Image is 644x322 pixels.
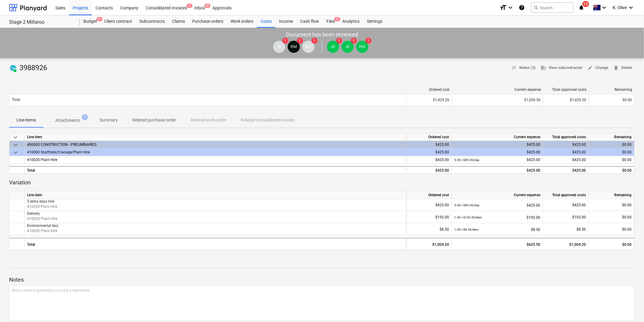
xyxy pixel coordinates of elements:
div: Remaining [589,191,635,199]
div: Jason Escobar [327,41,339,53]
div: $192.00 [454,211,541,224]
div: Rowan MacDonald [356,41,368,53]
div: $8.50 [409,223,449,235]
i: Knowledge base [519,4,525,11]
button: Delete [611,63,635,73]
span: 410030 Plant Hire [27,217,57,221]
div: 400000 CONSTRUCTION - PRELIMINARIES [27,141,404,148]
div: $425.00 [546,167,586,174]
div: $0.00 [591,156,632,164]
div: Total approved costs [543,191,589,199]
div: 3988926 [9,63,50,73]
i: keyboard_arrow_down [507,4,514,11]
span: RM [291,44,297,49]
p: 5 extra days hire [27,199,404,204]
span: Delete [614,64,632,71]
div: Current expense [452,133,543,141]
div: $425.00 [409,156,449,164]
p: Delivery [27,211,404,216]
div: $1,004.20 [546,238,586,251]
a: Settings [363,15,386,28]
div: $0.00 [591,211,632,223]
p: Environmental levy [27,223,404,228]
a: Cash flow [297,15,323,28]
div: Current expense [452,191,543,199]
span: Change [588,64,609,71]
div: Total [25,238,406,250]
a: Costs [257,15,275,28]
p: Total [12,97,20,102]
div: Billy Campbell [302,41,315,53]
a: Budget9+ [80,15,101,28]
span: JE [331,44,336,49]
i: keyboard_arrow_down [601,4,608,11]
div: Ordered cost [406,191,452,199]
span: keyboard_arrow_down [12,141,19,149]
a: Subcontracts [136,15,169,28]
button: Notes (3) [509,63,538,73]
div: $425.00 [546,141,586,149]
div: Rowan MacDonald [288,41,300,53]
span: business [541,65,546,70]
div: Budget [80,15,101,28]
div: $425.00 [409,141,449,149]
span: 1 [297,38,303,44]
p: Summary [99,117,118,123]
div: John Keane [342,41,354,53]
div: Remaining [589,133,635,141]
div: $0.00 [591,238,632,251]
div: Invoice has been synced with Xero and its status is currently PAID [9,63,17,73]
div: $8.50 [454,223,541,236]
span: BC [306,44,312,49]
span: Notes (3) [512,64,536,71]
button: View subcontractor [538,63,585,73]
div: $425.00 [454,149,541,156]
div: $625.50 [454,238,541,251]
small: 5.00 × $85.00 / day [454,158,480,162]
div: Stage 2 Millaroo [9,19,72,26]
a: Claims [169,15,189,28]
div: Purchase orders [189,15,227,28]
a: Income [275,15,297,28]
img: xero.svg [10,65,16,71]
span: 1 [82,114,88,120]
div: $0.00 [592,98,632,102]
i: notifications [579,4,585,11]
div: $0.00 [591,199,632,211]
div: $8.50 [546,223,586,235]
div: Line-item [25,191,406,199]
p: Variation [9,179,635,186]
a: Work orders [227,15,257,28]
small: 5.00 × $85.00 / day [454,204,480,207]
div: Analytics [339,15,363,28]
div: Remaining [592,87,632,92]
div: $425.00 [546,199,586,211]
a: Client contract [101,15,136,28]
span: 1 [351,38,357,44]
p: Attachments [55,117,80,124]
span: 1 [336,38,342,44]
div: $0.00 [591,149,632,156]
div: Ordered cost [406,133,452,141]
p: Notes [9,276,635,283]
p: Line-items [16,117,36,123]
div: $425.00 [546,156,586,164]
a: Files9+ [323,15,339,28]
i: format_size [500,4,507,11]
span: notes [512,65,517,70]
p: Related purchase order [132,117,176,123]
span: keyboard_arrow_down [12,149,19,156]
span: 410030 Plant Hire [27,158,57,162]
div: $0.00 [591,223,632,235]
span: 1 [312,38,318,44]
span: 9+ [204,4,211,8]
span: keyboard_arrow_down [12,134,19,141]
span: search [534,5,539,10]
div: $425.00 [409,199,449,211]
small: 1.00 × $192.00 / item [454,216,482,219]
